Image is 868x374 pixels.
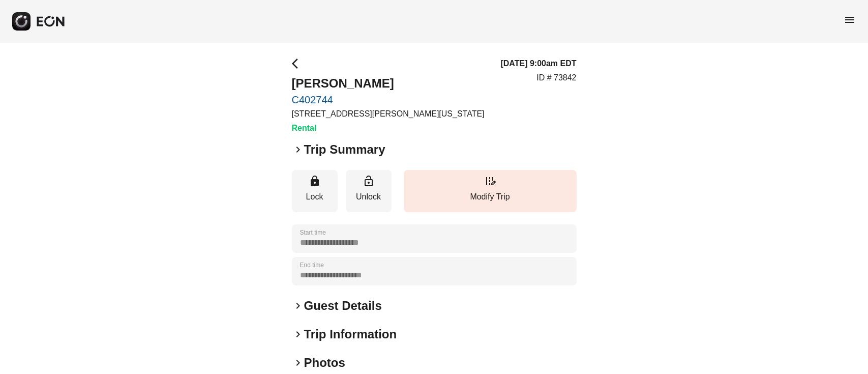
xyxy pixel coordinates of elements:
[292,328,304,340] span: keyboard_arrow_right
[409,191,572,203] p: Modify Trip
[500,57,576,70] h3: [DATE] 9:00am EDT
[292,94,485,106] a: C402744
[292,57,304,70] span: arrow_back_ios
[346,170,392,212] button: Unlock
[351,191,386,203] p: Unlock
[844,14,856,26] span: menu
[292,300,304,312] span: keyboard_arrow_right
[292,122,485,134] h3: Rental
[292,75,485,92] h2: [PERSON_NAME]
[292,357,304,369] span: keyboard_arrow_right
[484,175,496,187] span: edit_road
[304,141,385,158] h2: Trip Summary
[363,175,375,187] span: lock_open
[292,170,338,212] button: Lock
[304,326,397,342] h2: Trip Information
[292,108,485,120] p: [STREET_ADDRESS][PERSON_NAME][US_STATE]
[309,175,321,187] span: lock
[536,72,576,84] p: ID # 73842
[292,143,304,156] span: keyboard_arrow_right
[404,170,577,212] button: Modify Trip
[304,355,345,371] h2: Photos
[297,191,333,203] p: Lock
[304,298,382,314] h2: Guest Details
